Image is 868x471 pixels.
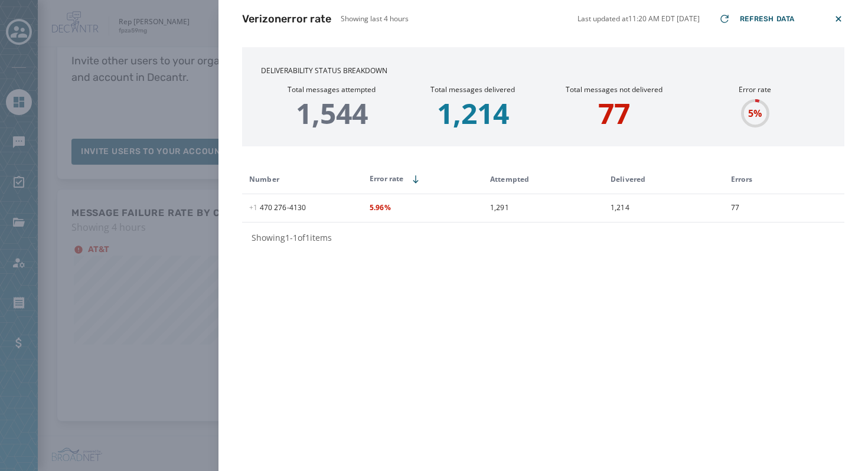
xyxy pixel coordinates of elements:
[684,85,825,94] h4: Error rate
[402,85,543,94] h4: Total messages delivered
[261,85,402,94] h4: Total messages attempted
[370,174,404,184] span: Error rate
[249,202,306,212] span: 470 276 - 4130
[341,15,409,22] p: Showing last 4 hours
[577,15,700,22] p: Last updated at 11:20 AM EDT [DATE]
[249,174,279,184] span: Number
[731,202,739,212] span: 77
[740,14,795,24] span: Refresh Data
[261,66,825,76] h3: Deliverability Status Breakdown
[490,202,509,212] span: 1,291
[249,202,260,212] span: +1
[543,99,684,127] p: 77
[741,99,769,127] div: 5 %
[731,174,752,184] span: Errors
[611,174,645,184] span: Delivered
[370,202,391,212] span: 5.96%
[611,202,629,212] span: 1,214
[242,14,331,24] h2: Verizon error rate
[490,174,529,184] span: Attempted
[261,99,402,127] p: 1,544
[543,85,684,94] h4: Total messages not delivered
[719,9,795,28] button: Refresh Data
[252,232,332,243] span: Showing 1 - 1 of 1 items
[402,99,543,127] p: 1,214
